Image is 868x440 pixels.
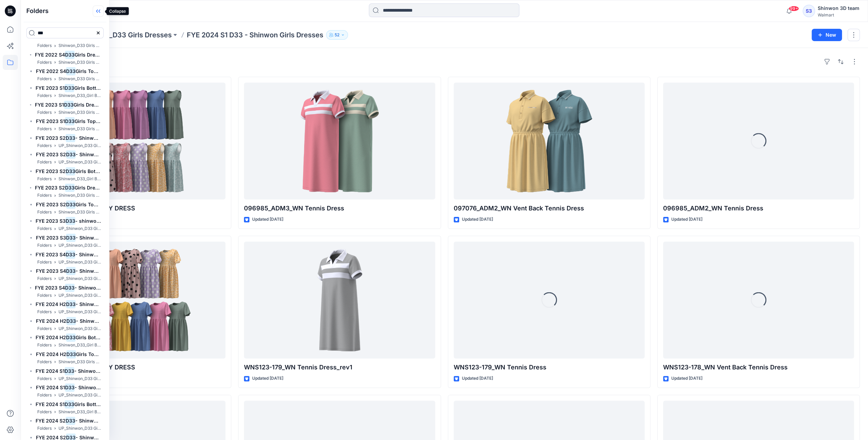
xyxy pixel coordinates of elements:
p: WNS123-179_WN Tennis Dress_rev1 [244,363,435,372]
span: - Shinwon Girls Dresses [75,418,133,424]
span: FYE 2023 S1 [35,102,64,108]
a: 097076_ADM2_WN Vent Back Tennis Dress [454,83,645,199]
mark: D33 [66,167,75,176]
a: 096985_ADM3_WN Tennis Dress [244,83,435,199]
mark: D33 [65,83,74,93]
span: Girls Tops - Shinwon [76,201,126,207]
p: UP_Shinwon_D33 Girls Tops [59,292,101,299]
span: - Shinwon Girls Tops [75,384,125,390]
p: Shinwon_D33 Girls Tops [59,42,101,49]
mark: D33 [65,366,74,376]
p: UP_Shinwon_D33 Girls Dresses [59,308,101,316]
span: FYE 2023 S2 [35,185,65,191]
span: - Shinwon Girls Tops [76,235,126,241]
mark: D33 [66,233,76,242]
span: - Shinwon Roadshow Girls Tops [75,285,151,291]
span: - shinwon Girls Dresses [75,218,132,224]
p: Shinwon_D33 Girls Dresses [59,59,101,66]
p: Folders [37,375,52,382]
span: FYE 2024 S1 [36,384,65,390]
span: FYE 2024 S2 [36,418,66,424]
span: Girls Dresses - [PERSON_NAME] [75,185,151,191]
p: UP_Shinwon_D33 Girls Tops [59,392,101,399]
mark: D33 [66,150,76,159]
div: S3 [803,5,815,17]
a: UP_Shinwon_D33 Girls Dresses [68,30,172,40]
span: FYE 2024 S1 [36,368,65,374]
mark: D33 [66,416,75,425]
p: WNS123-178_WN Vent Back Tennis Dress [663,363,854,372]
p: 097076_ADM2_WN Vent Back Tennis Dress [454,204,645,213]
span: FYE 2023 S2 [36,201,66,207]
span: Girls Dresses - [PERSON_NAME] [75,52,151,58]
span: FYE 2023 S4 [36,268,66,274]
p: Folders [37,175,52,183]
span: - Shinwon Girls Tops [76,268,126,274]
p: Folders [37,59,52,66]
p: WNS123-179_WN Tennis Dress [454,363,645,372]
p: Folders [37,92,52,99]
span: FYE 2023 S2 [36,168,66,174]
mark: D33 [66,266,76,276]
span: FYE 2022 S4 [35,52,65,58]
a: WNS123-179_WN Tennis Dress_rev1 [244,242,435,358]
a: 096852_ADM 3_WN PLAY DRESS [35,83,225,199]
mark: D33 [66,300,76,309]
mark: D33 [66,250,75,259]
p: Shinwon_D33 Girls Tops [59,125,101,133]
div: Walmart [818,12,859,17]
span: FYE 2023 S2 [36,135,66,141]
p: Shinwon_D33 Girls Tops [59,209,101,216]
a: 096852_ADM 2_WN PLAY DRESS [35,242,225,358]
button: New [812,29,842,41]
p: Updated [DATE] [671,216,702,223]
span: - Shinwon Girls Dresses [74,368,132,374]
span: FYE 2024 S1 [36,401,65,407]
p: UP_Shinwon_D33 Girls Dresses [59,375,101,382]
span: Girls Bottoms Shinwon [74,85,129,91]
p: Updated [DATE] [671,375,702,382]
span: Girls Dresses - [PERSON_NAME] [74,102,150,108]
p: Updated [DATE] [252,216,283,223]
p: 096985_ADM2_WN Tennis Dress [663,204,854,213]
p: Folders [37,192,52,199]
p: Updated [DATE] [462,216,493,223]
p: Folders [37,425,52,432]
mark: D33 [66,333,76,342]
p: UP_Shinwon_D33 Girls Tops [59,159,101,166]
span: Girls Tops - Shinwon [75,118,125,124]
span: FYE 2023 S1 [36,118,65,124]
mark: D33 [65,183,75,192]
span: Girls Bottom Shinwon [75,168,127,174]
mark: D33 [66,316,76,326]
span: Girls Bottoms Shinwon [76,334,130,340]
p: Folders [37,325,52,332]
p: Folders [37,308,52,316]
p: Folders [37,142,52,149]
p: Updated [DATE] [462,375,493,382]
span: - Shinwon Girls Dresses [75,252,133,257]
mark: D33 [65,117,75,126]
p: Folders [37,392,52,399]
p: Folders [37,358,52,366]
p: Shinwon_D33 Girls Tops [59,75,101,83]
span: FYE 2024 H2 [36,301,66,307]
p: 096985_ADM3_WN Tennis Dress [244,204,435,213]
mark: D33 [65,283,75,292]
button: 52 [326,30,348,40]
p: FYE 2024 S1 D33 - Shinwon Girls Dresses [187,30,323,40]
p: UP_Shinwon_D33 Girls Tops [59,325,101,332]
p: Folders [37,125,52,133]
p: Folders [37,42,52,49]
span: FYE 2023 S3 [36,235,66,241]
p: UP_Shinwon_D33 Girls Dresses [59,425,101,432]
span: Girls Tops - Shinwon [76,351,126,357]
p: Folders [37,159,52,166]
div: Shinwon 3D team [818,4,859,12]
span: FYE 2023 S4 [35,285,65,291]
p: UP_Shinwon_D33 Girls Dresses [59,225,101,232]
span: - Shinwon Girls Dresses [76,301,133,307]
span: - Shinwon Girls Tops [76,151,126,157]
p: Folders [37,259,52,266]
p: 52 [335,31,339,39]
